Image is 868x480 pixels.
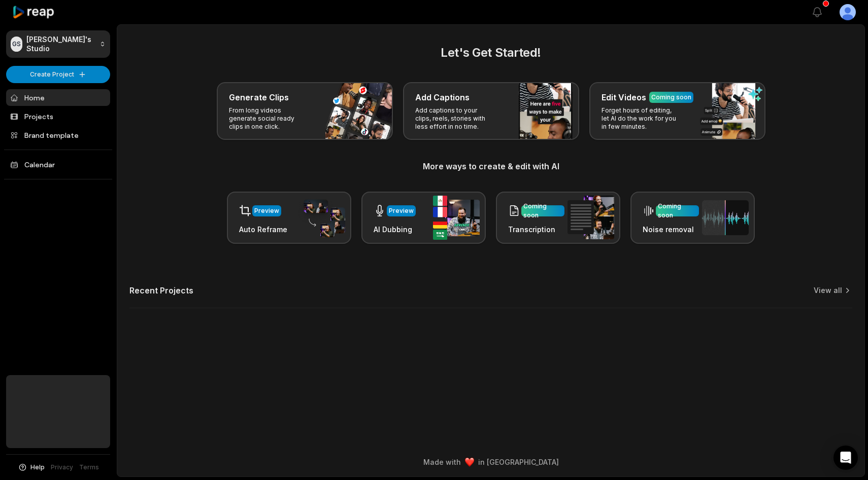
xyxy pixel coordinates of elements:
img: noise_removal.png [702,200,749,235]
span: Help [30,463,45,472]
h3: Transcription [508,224,564,235]
a: Projects [6,108,110,125]
button: Create Project [6,66,110,83]
img: transcription.png [567,196,614,239]
h3: More ways to create & edit with AI [129,160,852,172]
div: Preview [389,206,414,215]
h3: Auto Reframe [239,224,287,235]
p: Add captions to your clips, reels, stories with less effort in no time. [415,106,494,131]
a: View all [814,285,842,296]
div: Open Intercom Messenger [833,446,858,470]
p: From long videos generate social ready clips in one click. [229,106,308,131]
h3: Generate Clips [229,91,289,103]
h2: Recent Projects [129,285,193,296]
a: Home [6,89,110,106]
h3: Edit Videos [602,91,646,103]
h3: Noise removal [643,224,699,235]
a: Terms [79,463,99,472]
button: Help [18,463,45,472]
div: Coming soon [658,202,697,220]
h3: AI Dubbing [374,224,416,235]
img: ai_dubbing.png [433,196,480,240]
a: Calendar [6,156,110,173]
p: [PERSON_NAME]'s Studio [26,35,95,53]
a: Privacy [51,463,73,472]
div: Coming soon [651,93,691,102]
div: Coming soon [523,202,562,220]
a: Brand template [6,127,110,143]
div: GS [11,36,22,52]
img: heart emoji [465,458,474,467]
div: Preview [254,206,279,215]
img: auto_reframe.png [298,198,345,238]
p: Forget hours of editing, let AI do the work for you in few minutes. [602,106,680,131]
div: Made with in [GEOGRAPHIC_DATA] [126,457,855,467]
h2: Let's Get Started! [129,44,852,62]
h3: Add Captions [415,91,470,103]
